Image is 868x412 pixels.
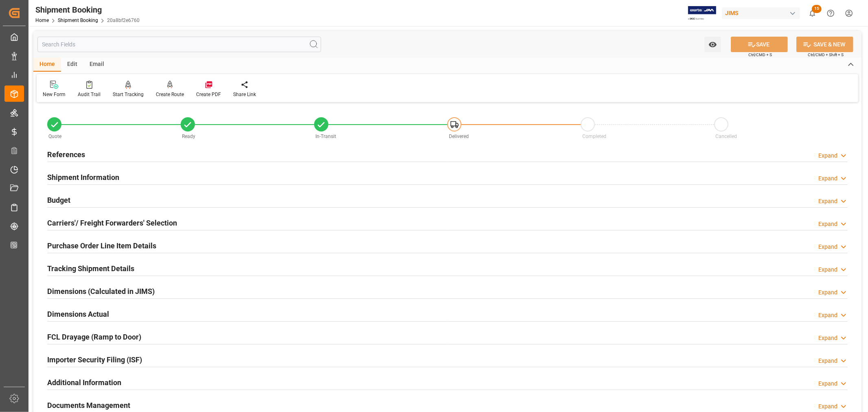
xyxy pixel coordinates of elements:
span: Completed [582,134,606,139]
button: Help Center [822,4,840,22]
div: Edit [61,58,83,72]
span: Ctrl/CMD + S [748,52,772,58]
button: JIMS [722,5,803,21]
div: Expand [818,197,837,206]
span: 15 [812,5,822,13]
h2: Budget [47,195,70,206]
div: Expand [818,288,837,297]
div: JIMS [722,7,800,19]
div: Shipment Booking [35,4,140,16]
div: Start Tracking [113,91,144,98]
button: SAVE [731,37,788,52]
div: Expand [818,243,837,251]
h2: References [47,149,85,160]
span: Cancelled [716,134,737,139]
div: New Form [43,91,66,98]
div: Expand [818,151,837,160]
h2: Dimensions (Calculated in JIMS) [47,286,155,297]
span: In-Transit [315,134,336,139]
span: Quote [49,134,62,139]
h2: FCL Drayage (Ramp to Door) [47,331,141,342]
div: Expand [818,357,837,365]
h2: Importer Security Filing (ISF) [47,354,142,365]
h2: Carriers'/ Freight Forwarders' Selection [47,217,177,228]
div: Home [33,58,61,72]
div: Expand [818,334,837,342]
div: Expand [818,311,837,320]
h2: Additional Information [47,377,121,388]
div: Create PDF [196,91,221,98]
div: Expand [818,174,837,183]
h2: Purchase Order Line Item Details [47,240,156,251]
span: Delivered [449,134,469,139]
div: Share Link [233,91,256,98]
img: Exertis%20JAM%20-%20Email%20Logo.jpg_1722504956.jpg [688,6,716,20]
div: Email [83,58,110,72]
button: show 15 new notifications [803,4,822,22]
a: Shipment Booking [58,18,98,23]
div: Create Route [156,91,184,98]
a: Home [35,18,49,23]
h2: Documents Management [47,400,130,411]
div: Expand [818,265,837,274]
button: SAVE & NEW [796,37,853,52]
span: Ctrl/CMD + Shift + S [808,52,844,58]
div: Expand [818,402,837,411]
span: Ready [182,134,195,139]
h2: Tracking Shipment Details [47,263,134,274]
h2: Dimensions Actual [47,309,109,320]
div: Expand [818,379,837,388]
input: Search Fields [37,37,321,52]
div: Expand [818,220,837,228]
h2: Shipment Information [47,172,119,183]
button: open menu [704,37,721,52]
div: Audit Trail [78,91,101,98]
